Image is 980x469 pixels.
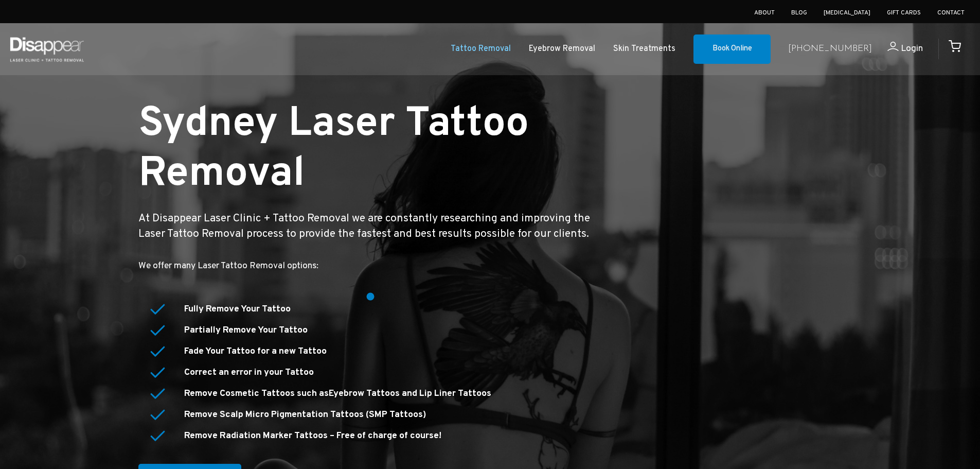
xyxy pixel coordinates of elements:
[138,259,605,274] p: We offer many Laser Tattoo Removal options:
[184,367,314,378] strong: Correct an error in your Tattoo
[693,34,771,64] a: Book Online
[138,212,590,241] big: At Disappear Laser Clinic + Tattoo Removal we are constantly researching and improving the Laser ...
[329,388,491,399] a: Eyebrow Tattoos and Lip Liner Tattoos
[138,98,529,201] small: Sydney Laser Tattoo Removal
[529,42,595,57] a: Eyebrow Removal
[887,9,921,17] a: Gift Cards
[788,42,872,57] a: [PHONE_NUMBER]
[8,31,86,67] img: Disappear - Laser Clinic and Tattoo Removal Services in Sydney, Australia
[184,430,441,442] a: Remove Radiation Marker Tattoos – Free of charge of course!
[451,42,511,57] a: Tattoo Removal
[184,345,327,357] strong: Fade Your Tattoo for a new Tattoo
[184,409,426,421] a: Remove Scalp Micro Pigmentation Tattoos (SMP Tattoos)
[184,324,308,336] strong: Partially Remove Your Tattoo
[184,388,491,399] strong: Remove Cosmetic Tattoos such as
[872,42,923,57] a: Login
[937,9,965,17] a: Contact
[824,9,870,17] a: [MEDICAL_DATA]
[613,42,675,57] a: Skin Treatments
[791,9,807,17] a: Blog
[901,43,923,55] span: Login
[184,303,291,315] strong: Fully Remove Your Tattoo
[754,9,775,17] a: About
